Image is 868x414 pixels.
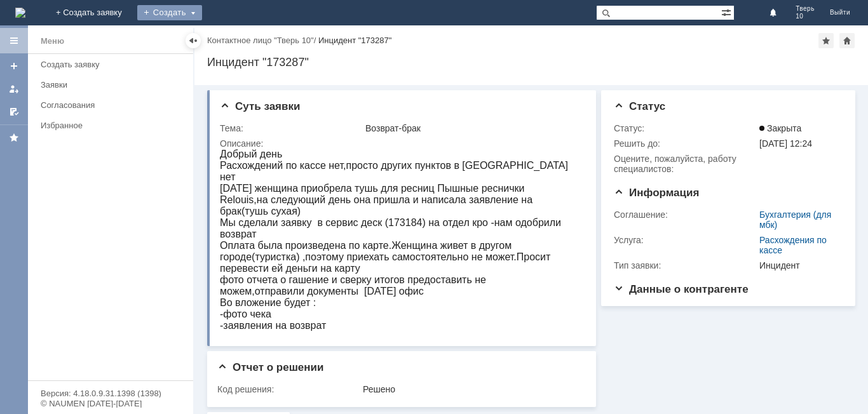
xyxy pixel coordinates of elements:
span: [DATE] 12:24 [759,138,812,149]
span: Данные о контрагенте [614,283,749,295]
div: Возврат-брак [365,123,580,133]
div: Инцидент "173287" [318,36,391,45]
a: Создать заявку [36,55,191,74]
span: Закрыта [759,123,801,133]
div: Соглашение: [614,210,757,220]
span: Статус [614,100,665,112]
div: Сделать домашней страницей [839,33,855,48]
div: Решить до: [614,138,757,149]
a: Бухгалтерия (для мбк) [759,210,831,230]
a: Контактное лицо "Тверь 10" [207,36,314,45]
div: Описание: [220,138,582,149]
div: Создать заявку [41,60,186,69]
div: Инцидент [759,260,837,270]
div: Согласования [41,100,186,110]
span: 10 [796,13,815,20]
a: Мои заявки [4,79,24,99]
div: Избранное [41,121,172,130]
div: Меню [41,34,64,49]
a: Перейти на домашнюю страницу [15,8,25,18]
div: Заявки [41,80,186,90]
a: Мои согласования [4,102,24,122]
a: Создать заявку [4,56,24,76]
div: Инцидент "173287" [207,56,855,69]
div: Статус: [614,123,757,133]
div: Добавить в избранное [818,33,834,48]
div: © NAUMEN [DATE]-[DATE] [41,399,180,408]
div: Код решения: [217,384,360,394]
div: Скрыть меню [186,33,201,48]
div: Тип заявки: [614,260,757,270]
span: Отчет о решении [217,361,323,373]
div: Тема: [220,123,363,133]
span: Расширенный поиск [721,6,734,18]
div: Oцените, пожалуйста, работу специалистов: [614,154,757,174]
div: Версия: 4.18.0.9.31.1398 (1398) [41,389,180,397]
div: Решено [363,384,580,394]
a: Заявки [36,75,191,95]
span: Суть заявки [220,100,300,112]
a: Согласования [36,95,191,115]
img: logo [15,8,25,18]
div: / [207,36,318,45]
a: Расхождения по кассе [759,235,827,255]
div: Создать [137,5,202,20]
span: Тверь [796,5,815,13]
span: Информация [614,187,699,199]
div: Услуга: [614,235,757,245]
